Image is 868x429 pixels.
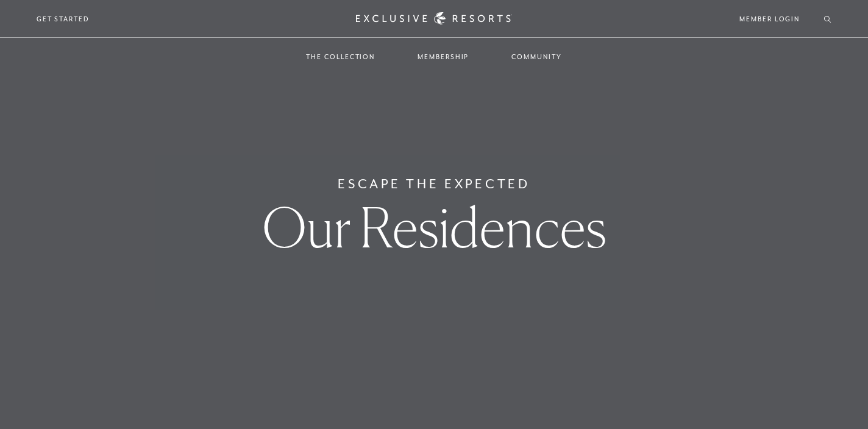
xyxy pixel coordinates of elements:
h1: Our Residences [262,200,607,255]
a: The Collection [294,39,387,74]
a: Get Started [37,13,90,24]
a: Membership [405,39,481,74]
a: Community [499,39,574,74]
a: Member Login [739,13,800,24]
h6: Escape The Expected [338,174,530,194]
